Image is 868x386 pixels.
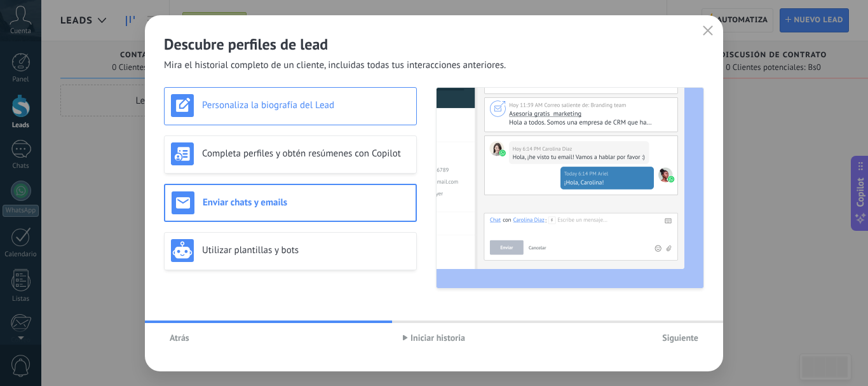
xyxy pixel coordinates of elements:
span: Iniciar historia [410,333,465,342]
h3: Personaliza la biografía del Lead [202,99,410,111]
span: Atrás [170,333,189,342]
button: Siguiente [656,328,704,347]
h3: Utilizar plantillas y bots [202,244,410,256]
h3: Completa perfiles y obtén resúmenes con Copilot [202,148,410,160]
button: Iniciar historia [397,328,471,347]
span: Siguiente [662,333,698,342]
span: Mira el historial completo de un cliente, incluidas todas tus interacciones anteriores. [164,59,506,72]
button: Atrás [164,328,195,347]
h3: Enviar chats y emails [203,196,409,209]
h2: Descubre perfiles de lead [164,34,704,54]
